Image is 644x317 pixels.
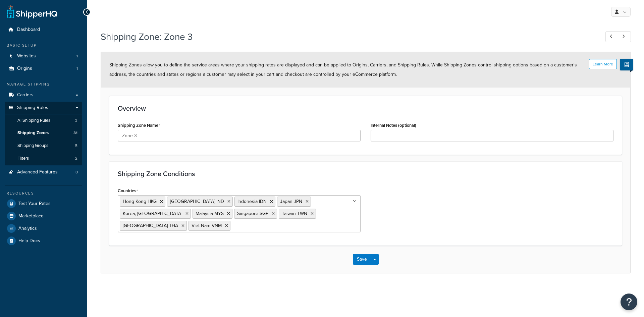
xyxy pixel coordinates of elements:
[18,238,40,244] span: Help Docs
[118,170,613,177] h3: Shipping Zone Conditions
[17,105,48,111] span: Shipping Rules
[109,61,577,78] span: Shipping Zones allow you to define the service areas where your shipping rates are displayed and ...
[5,62,82,75] li: Origins
[17,169,58,175] span: Advanced Features
[17,130,49,136] span: Shipping Zones
[371,123,416,128] label: Internal Notes (optional)
[73,130,77,136] span: 31
[123,222,178,229] span: [GEOGRAPHIC_DATA] THA
[118,105,613,112] h3: Overview
[5,222,82,234] a: Analytics
[5,82,82,87] div: Manage Shipping
[196,210,224,217] span: Malaysia MYS
[5,166,82,178] li: Advanced Features
[17,156,29,161] span: Filters
[17,118,50,123] span: All Shipping Rules
[5,140,82,152] a: Shipping Groups5
[353,254,371,265] button: Save
[5,89,82,101] a: Carriers
[118,188,138,194] label: Countries
[605,31,619,42] a: Previous Record
[5,140,82,152] li: Shipping Groups
[170,198,224,205] span: [GEOGRAPHIC_DATA] IND
[5,43,82,48] div: Basic Setup
[5,210,82,222] a: Marketplace
[621,294,637,310] button: Open Resource Center
[5,62,82,75] a: Origins1
[5,152,82,165] li: Filters
[18,226,37,231] span: Analytics
[237,198,267,205] span: Indonesia IDN
[5,114,82,127] a: AllShipping Rules3
[17,53,36,59] span: Websites
[589,59,617,69] button: Learn More
[5,127,82,139] a: Shipping Zones31
[101,30,593,43] h1: Shipping Zone: Zone 3
[5,166,82,178] a: Advanced Features0
[76,53,78,59] span: 1
[5,102,82,165] li: Shipping Rules
[5,102,82,114] a: Shipping Rules
[192,222,222,229] span: Viet Nam VNM
[5,23,82,36] a: Dashboard
[17,92,34,98] span: Carriers
[123,210,182,217] span: Korea, [GEOGRAPHIC_DATA]
[17,27,40,33] span: Dashboard
[17,143,48,149] span: Shipping Groups
[5,152,82,165] a: Filters2
[76,66,78,71] span: 1
[237,210,268,217] span: Singapore SGP
[17,66,32,71] span: Origins
[282,210,307,217] span: Taiwan TWN
[75,169,78,175] span: 0
[75,118,77,123] span: 3
[75,143,77,149] span: 5
[5,235,82,247] a: Help Docs
[18,213,44,219] span: Marketplace
[5,191,82,196] div: Resources
[618,31,631,42] a: Next Record
[5,127,82,139] li: Shipping Zones
[5,198,82,210] a: Test Your Rates
[280,198,302,205] span: Japan JPN
[5,50,82,62] li: Websites
[5,50,82,62] a: Websites1
[620,59,633,70] button: Show Help Docs
[18,201,51,207] span: Test Your Rates
[118,123,160,128] label: Shipping Zone Name
[75,156,77,161] span: 2
[123,198,157,205] span: Hong Kong HKG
